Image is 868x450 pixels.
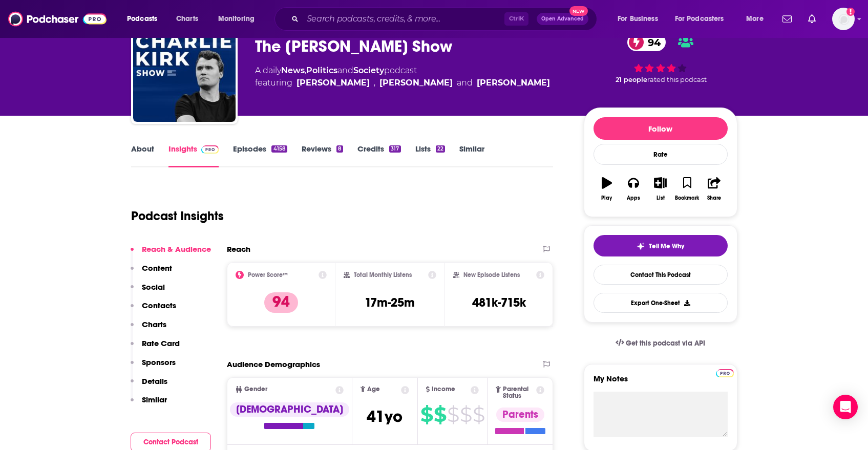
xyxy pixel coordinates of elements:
div: 317 [389,145,400,153]
span: For Business [618,12,658,26]
button: Follow [594,117,728,140]
a: Charlie Kirk [297,77,370,89]
p: Similar [142,395,167,404]
h1: Podcast Insights [131,208,224,224]
span: Parental Status [503,386,535,399]
a: Society [353,66,384,75]
img: Podchaser - Follow, Share and Rate Podcasts [8,9,107,29]
a: InsightsPodchaser Pro [168,144,219,167]
a: Contact This Podcast [594,265,728,285]
button: Details [131,376,167,395]
button: Content [131,263,172,282]
span: Podcasts [127,12,157,26]
input: Search podcasts, credits, & more... [303,11,504,27]
span: New [569,6,588,16]
div: Play [601,195,612,201]
button: Charts [131,319,166,338]
h2: New Episode Listens [463,271,520,278]
a: Politics [306,66,337,75]
a: The Charlie Kirk Show [133,19,236,122]
p: Contacts [142,301,176,310]
div: Share [707,195,721,201]
a: Glenn Beck [379,77,453,89]
div: [DEMOGRAPHIC_DATA] [230,402,349,417]
div: Open Intercom Messenger [833,395,858,419]
button: Reach & Audience [131,244,211,263]
a: News [281,66,305,75]
div: 94 21 peoplerated this podcast [584,27,737,90]
button: Export One-Sheet [594,293,728,313]
span: 21 people [616,76,647,83]
div: 8 [336,145,343,153]
span: $ [447,406,459,423]
a: Show notifications dropdown [804,10,820,28]
a: Charts [170,11,204,27]
button: open menu [211,11,268,27]
div: 22 [436,145,445,153]
p: Reach & Audience [142,244,211,254]
img: Podchaser Pro [716,369,734,377]
h3: 481k-715k [472,295,526,310]
button: open menu [120,11,171,27]
a: [PERSON_NAME] [477,77,550,89]
span: Income [432,386,455,393]
div: List [657,195,665,201]
span: Tell Me Why [649,242,684,250]
button: Open AdvancedNew [537,13,588,25]
a: Lists22 [415,144,445,167]
button: Rate Card [131,338,180,357]
span: , [305,66,306,75]
span: Ctrl K [504,12,528,26]
span: Gender [244,386,267,393]
img: User Profile [832,8,855,30]
div: Bookmark [675,195,699,201]
div: A daily podcast [255,65,550,89]
div: Parents [496,408,544,422]
button: Apps [620,170,647,207]
a: Show notifications dropdown [778,10,796,28]
button: Social [131,282,165,301]
span: featuring [255,77,550,89]
a: Similar [459,144,484,167]
span: Charts [176,12,198,26]
button: Play [594,170,620,207]
a: Reviews8 [302,144,343,167]
button: Sponsors [131,357,176,376]
a: 94 [627,33,666,51]
span: and [337,66,353,75]
p: Charts [142,319,166,329]
span: Logged in as KaitlynEsposito [832,8,855,30]
button: tell me why sparkleTell Me Why [594,235,728,256]
p: Sponsors [142,357,176,367]
h2: Reach [227,244,250,254]
button: List [647,170,673,207]
span: rated this podcast [647,76,707,83]
p: Social [142,282,165,292]
button: Bookmark [674,170,701,207]
p: 94 [264,292,298,313]
span: $ [420,406,433,423]
button: open menu [610,11,671,27]
h2: Power Score™ [248,271,288,278]
p: Content [142,263,172,273]
span: For Podcasters [675,12,724,26]
h3: 17m-25m [365,295,415,310]
span: Monitoring [218,12,255,26]
a: Credits317 [357,144,400,167]
div: Search podcasts, credits, & more... [284,7,607,31]
span: 41 yo [367,406,403,426]
a: Episodes4158 [233,144,287,167]
span: $ [473,406,484,423]
a: Pro website [716,368,734,377]
a: About [131,144,154,167]
img: tell me why sparkle [637,242,645,250]
button: Similar [131,395,167,414]
div: Apps [627,195,640,201]
svg: Add a profile image [846,8,855,16]
span: Get this podcast via API [626,339,705,348]
span: $ [434,406,446,423]
span: $ [460,406,472,423]
p: Details [142,376,167,386]
button: Contacts [131,301,176,319]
